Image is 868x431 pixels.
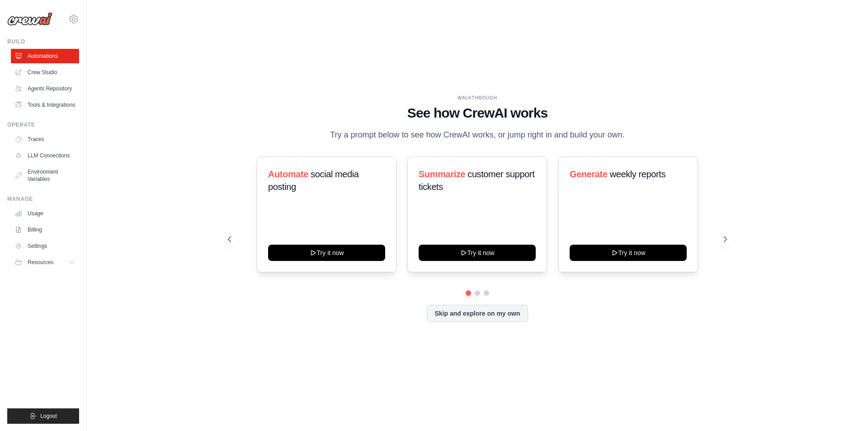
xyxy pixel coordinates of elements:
a: Crew Studio [11,65,79,80]
span: weekly reports [609,169,665,179]
span: Logout [40,412,57,420]
a: Traces [11,132,79,147]
div: Operate [7,121,79,128]
span: social media posting [268,169,359,192]
button: Try it now [419,245,536,261]
span: Automate [268,169,308,179]
button: Resources [11,255,79,270]
span: Resources [28,259,53,266]
span: customer support tickets [419,169,534,192]
a: Billing [11,223,79,237]
a: Tools & Integrations [11,98,79,112]
a: LLM Connections [11,148,79,163]
button: Skip and explore on my own [427,305,528,322]
span: Summarize [419,169,465,179]
button: Logout [7,408,79,424]
div: Build [7,38,79,45]
span: Generate [570,169,608,179]
a: Usage [11,206,79,221]
a: Automations [11,49,79,63]
div: WALKTHROUGH [228,95,727,101]
p: Try a prompt below to see how CrewAI works, or jump right in and build your own. [325,128,629,142]
button: Try it now [268,245,385,261]
h1: See how CrewAI works [228,105,727,121]
div: Manage [7,195,79,203]
a: Environment Variables [11,165,79,186]
a: Settings [11,239,79,253]
button: Try it now [570,245,687,261]
img: Logo [7,12,52,26]
a: Agents Repository [11,81,79,96]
